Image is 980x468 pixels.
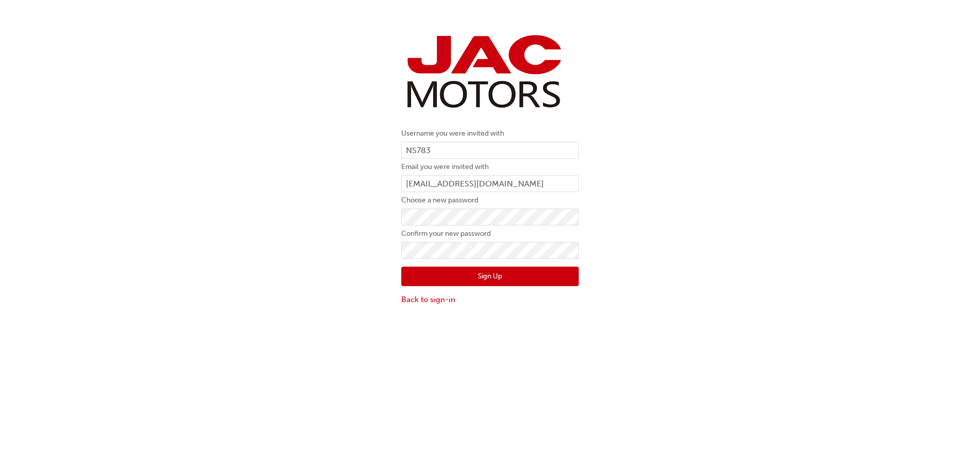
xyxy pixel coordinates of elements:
a: Back to sign-in [401,294,579,306]
label: Choose a new password [401,194,579,207]
label: Username you were invited with [401,127,579,140]
img: jac-portal [401,31,565,112]
input: Username [401,142,579,159]
label: Confirm your new password [401,228,579,240]
label: Email you were invited with [401,161,579,173]
button: Sign Up [401,267,579,286]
